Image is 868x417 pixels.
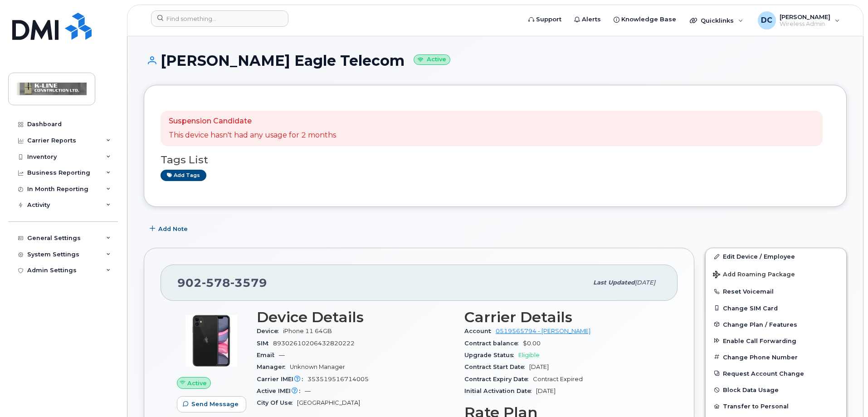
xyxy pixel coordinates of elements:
[529,363,549,370] span: [DATE]
[523,340,541,347] span: $0.00
[723,321,797,328] span: Change Plan / Features
[533,376,583,383] span: Contract Expired
[177,276,267,289] span: 902
[593,279,635,286] span: Last updated
[257,376,307,383] span: Carrier IMEI
[257,309,454,325] h3: Device Details
[464,328,496,334] span: Account
[706,265,846,283] button: Add Roaming Package
[290,363,345,370] span: Unknown Manager
[307,376,369,383] span: 353519516714005
[464,388,536,394] span: Initial Activation Date
[187,379,207,388] span: Active
[706,316,846,333] button: Change Plan / Features
[169,116,336,127] p: Suspension Candidate
[279,352,285,358] span: —
[273,340,355,347] span: 89302610206432820222
[414,54,450,65] small: Active
[230,276,267,289] span: 3579
[706,333,846,349] button: Enable Call Forwarding
[257,388,305,394] span: Active IMEI
[496,328,590,334] a: 0519565794 - [PERSON_NAME]
[283,328,332,334] span: iPhone 11 64GB
[169,130,336,141] p: This device hasn't had any usage for 2 months
[257,352,279,358] span: Email
[191,400,239,408] span: Send Message
[464,352,518,358] span: Upgrade Status
[713,271,795,280] span: Add Roaming Package
[202,276,230,289] span: 578
[706,300,846,316] button: Change SIM Card
[305,388,311,394] span: —
[536,388,556,394] span: [DATE]
[257,340,273,347] span: SIM
[144,53,847,69] h1: [PERSON_NAME] Eagle Telecom
[297,399,360,406] span: [GEOGRAPHIC_DATA]
[706,283,846,299] button: Reset Voicemail
[518,352,540,358] span: Eligible
[464,340,523,347] span: Contract balance
[257,399,297,406] span: City Of Use
[464,363,529,370] span: Contract Start Date
[706,365,846,382] button: Request Account Change
[635,279,655,286] span: [DATE]
[161,154,830,166] h3: Tags List
[177,396,246,412] button: Send Message
[184,314,239,368] img: iPhone_11.jpg
[257,363,290,370] span: Manager
[706,398,846,414] button: Transfer to Personal
[161,170,206,181] a: Add tags
[158,225,188,233] span: Add Note
[706,382,846,398] button: Block Data Usage
[464,376,533,383] span: Contract Expiry Date
[706,248,846,265] a: Edit Device / Employee
[257,328,283,334] span: Device
[144,221,195,237] button: Add Note
[464,309,661,325] h3: Carrier Details
[723,337,796,344] span: Enable Call Forwarding
[706,349,846,365] button: Change Phone Number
